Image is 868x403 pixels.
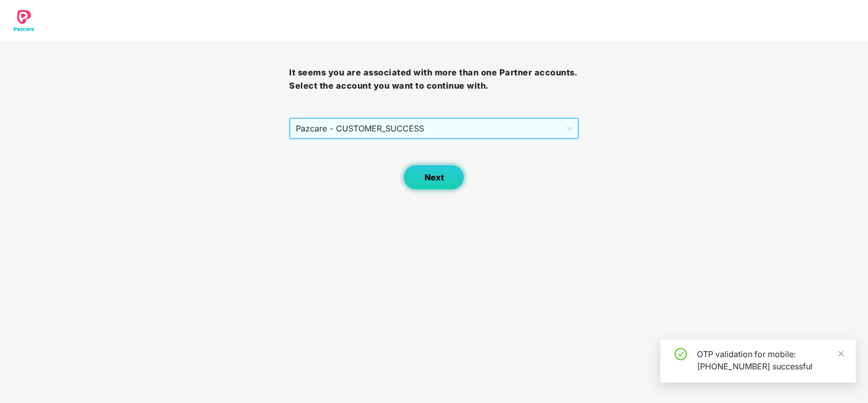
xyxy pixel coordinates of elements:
[837,350,845,357] span: close
[403,165,464,190] button: Next
[697,348,844,372] div: OTP validation for mobile: [PHONE_NUMBER] successful
[424,173,443,182] span: Next
[296,119,572,138] span: Pazcare - CUSTOMER_SUCCESS
[675,348,687,360] span: check-circle
[289,66,578,92] h3: It seems you are associated with more than one Partner accounts. Select the account you want to c...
